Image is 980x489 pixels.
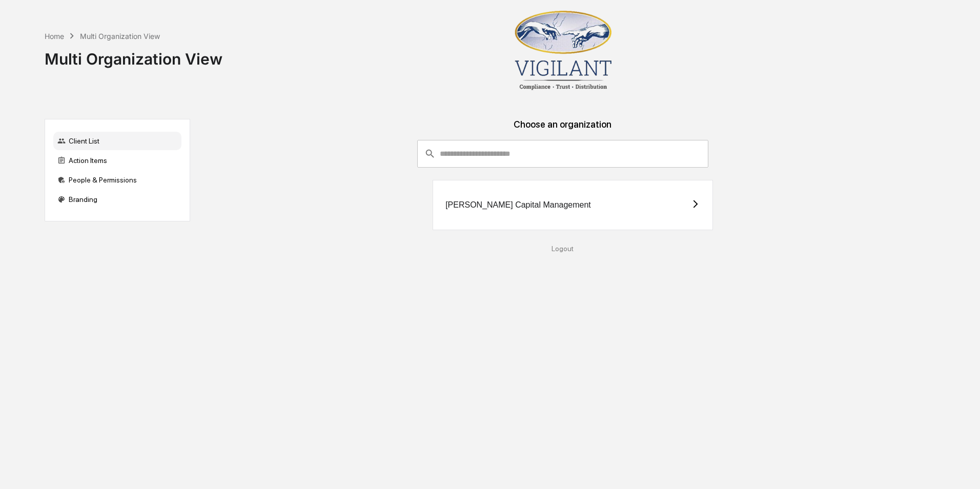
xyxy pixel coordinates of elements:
[445,200,591,210] div: [PERSON_NAME] Capital Management
[45,32,64,40] div: Home
[53,190,181,209] div: Branding
[513,8,615,94] img: Vigilant Compliance
[198,244,927,253] div: Logout
[53,132,181,150] div: Client List
[80,32,160,40] div: Multi Organization View
[417,140,708,168] div: consultant-dashboard__filter-organizations-search-bar
[53,151,181,170] div: Action Items
[198,119,927,140] div: Choose an organization
[45,42,222,68] div: Multi Organization View
[53,171,181,189] div: People & Permissions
